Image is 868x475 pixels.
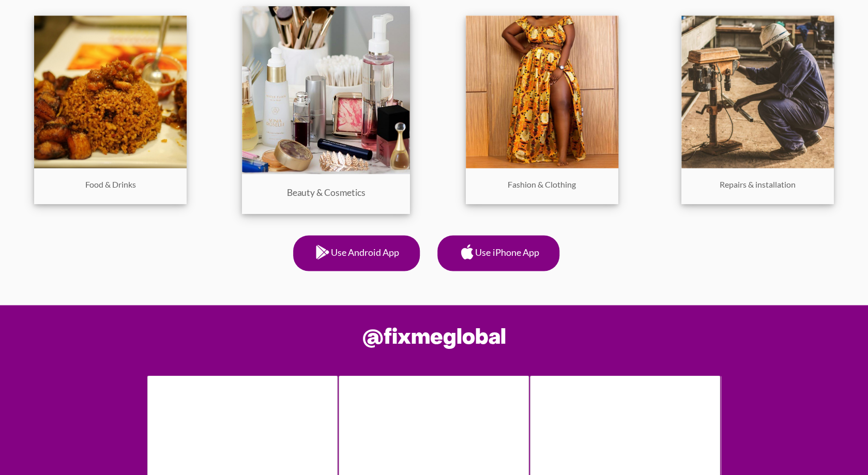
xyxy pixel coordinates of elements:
a: Use iPhone App [437,235,559,271]
a: Use Android App [293,235,420,271]
p: Beauty & Cosmetics [248,180,405,199]
img: android-icon.png [314,243,331,260]
a: @fixmeglobal [147,326,721,350]
img: beauty-cosmetics [242,6,410,174]
img: fashion [466,16,618,168]
p: Food & Drinks [39,173,181,191]
img: repairs [681,16,834,168]
img: food-and-drinks [34,16,187,168]
p: Fashion & Clothing [471,173,613,191]
img: apple-icon.png [458,243,475,260]
p: Repairs & installation [687,173,829,191]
